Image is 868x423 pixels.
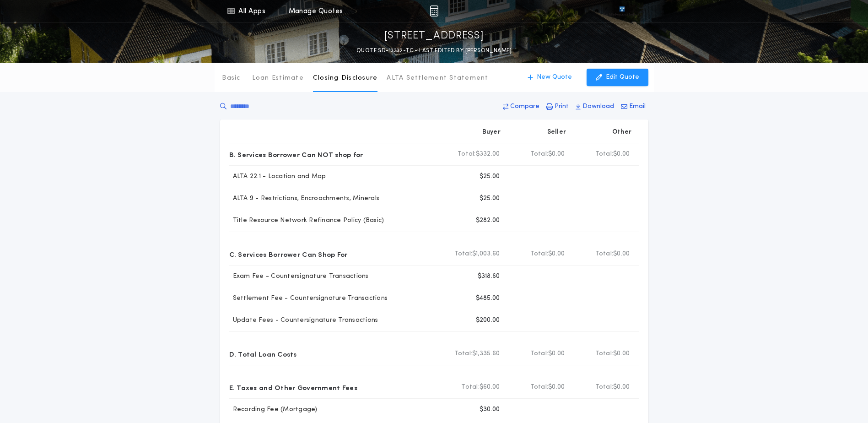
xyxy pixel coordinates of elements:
b: Total: [461,383,480,392]
p: New Quote [537,73,572,82]
p: B. Services Borrower Can NOT shop for [229,147,363,162]
p: Seller [547,128,566,137]
p: ALTA Settlement Statement [387,74,488,83]
p: Closing Disclosure [313,74,378,83]
span: $1,335.60 [472,349,500,358]
button: Edit Quote [587,69,648,86]
p: ALTA 9 - Restrictions, Encroachments, Minerals [229,194,380,203]
p: E. Taxes and Other Government Fees [229,380,357,395]
b: Total: [454,349,473,358]
b: Total: [530,349,549,358]
span: $0.00 [548,249,565,259]
p: Other [612,128,631,137]
p: $25.00 [480,194,500,203]
span: $332.00 [476,150,500,159]
p: ALTA 22.1 - Location and Map [229,172,326,181]
button: Download [573,98,617,115]
p: Exam Fee - Countersignature Transactions [229,272,369,281]
p: Basic [222,74,240,83]
span: $0.00 [548,349,565,358]
span: $0.00 [613,383,630,392]
img: img [430,5,438,16]
p: $30.00 [480,405,500,414]
p: [STREET_ADDRESS] [384,29,484,43]
p: D. Total Loan Costs [229,347,297,361]
span: $0.00 [548,150,565,159]
p: Edit Quote [606,73,639,82]
b: Total: [530,249,549,259]
p: $485.00 [476,294,500,303]
p: $25.00 [480,172,500,181]
span: $0.00 [613,249,630,259]
p: Settlement Fee - Countersignature Transactions [229,294,388,303]
b: Total: [595,383,614,392]
span: $0.00 [613,349,630,358]
b: Total: [454,249,473,259]
p: Title Resource Network Refinance Policy (Basic) [229,216,384,225]
b: Total: [595,150,614,159]
p: Loan Estimate [252,74,304,83]
span: $0.00 [548,383,565,392]
img: vs-icon [603,6,641,16]
p: Compare [510,102,539,111]
p: Buyer [482,128,501,137]
button: Print [544,98,571,115]
span: $60.00 [480,383,500,392]
b: Total: [595,249,614,259]
b: Total: [530,150,549,159]
p: $318.60 [478,272,500,281]
p: Email [629,102,646,111]
span: $0.00 [613,150,630,159]
p: C. Services Borrower Can Shop For [229,247,348,261]
p: Recording Fee (Mortgage) [229,405,318,414]
b: Total: [530,383,549,392]
button: Compare [500,98,542,115]
p: $282.00 [476,216,500,225]
b: Total: [595,349,614,358]
span: $1,003.60 [472,249,500,259]
button: New Quote [518,69,581,86]
p: QUOTE SD-13332-TC - LAST EDITED BY [PERSON_NAME] [356,46,512,55]
p: Update Fees - Countersignature Transactions [229,316,378,325]
button: Email [618,98,648,115]
p: Print [555,102,569,111]
b: Total: [458,150,476,159]
p: $200.00 [476,316,500,325]
p: Download [582,102,614,111]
